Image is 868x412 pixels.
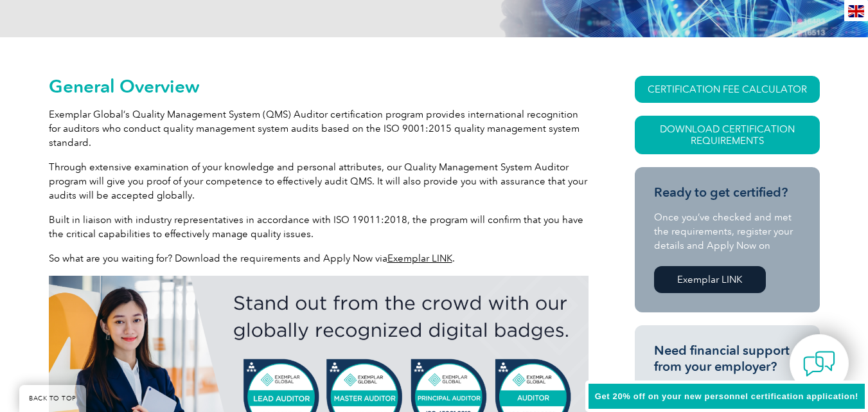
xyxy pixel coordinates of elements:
h3: Ready to get certified? [654,184,801,201]
p: Once you’ve checked and met the requirements, register your details and Apply Now on [654,210,801,253]
img: contact-chat.png [803,348,835,380]
h3: Need financial support from your employer? [654,343,801,375]
p: So what are you waiting for? Download the requirements and Apply Now via . [49,251,589,265]
a: CERTIFICATION FEE CALCULATOR [635,76,820,103]
p: Built in liaison with industry representatives in accordance with ISO 19011:2018, the program wil... [49,213,589,241]
p: Through extensive examination of your knowledge and personal attributes, our Quality Management S... [49,160,589,202]
a: BACK TO TOP [19,385,86,412]
p: Exemplar Global’s Quality Management System (QMS) Auditor certification program provides internat... [49,107,589,150]
a: Download Certification Requirements [635,116,820,154]
a: Exemplar LINK [654,266,766,293]
span: Get 20% off on your new personnel certification application! [595,391,858,401]
a: Exemplar LINK [387,253,452,264]
h2: General Overview [49,76,589,96]
img: en [848,5,864,17]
